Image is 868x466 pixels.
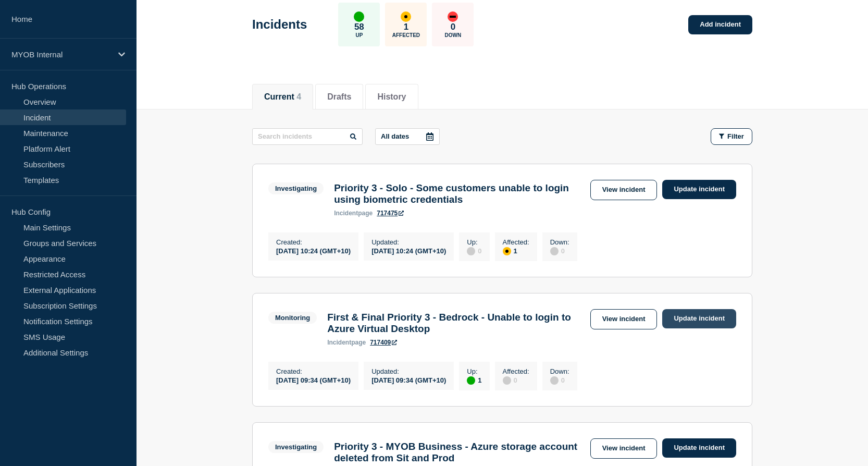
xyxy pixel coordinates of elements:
p: 0 [451,22,455,32]
div: 1 [467,375,481,385]
a: View incident [590,180,658,200]
a: Update incident [662,180,736,199]
p: page [327,339,366,346]
p: All dates [381,132,409,140]
button: Drafts [327,92,351,102]
div: affected [503,247,511,255]
span: Investigating [268,441,324,453]
span: incident [327,339,351,346]
p: Down [445,32,462,38]
div: disabled [503,376,511,385]
p: Updated : [371,367,446,375]
p: MYOB Internal [11,50,111,59]
span: Monitoring [268,312,317,324]
div: 0 [550,246,569,255]
p: Updated : [371,238,446,246]
div: 1 [503,246,529,255]
p: Affected : [503,367,529,375]
div: 0 [503,375,529,385]
a: 717475 [377,210,404,217]
p: Affected [392,32,420,38]
span: Filter [727,132,744,140]
div: disabled [467,247,475,255]
a: Add incident [688,15,752,34]
div: down [448,11,458,22]
h3: First & Final Priority 3 - Bedrock - Unable to login to Azure Virtual Desktop [327,312,585,335]
button: Current 4 [264,92,301,102]
p: Up : [467,367,481,375]
p: Created : [276,238,351,246]
h3: Priority 3 - Solo - Some customers unable to login using biometric credentials [334,182,585,205]
p: 1 [404,22,408,32]
p: Up [355,32,363,38]
p: page [334,210,373,217]
h1: Incidents [252,17,307,32]
button: Filter [711,128,752,145]
a: Update incident [662,309,736,328]
p: Affected : [503,238,529,246]
p: Created : [276,367,351,375]
div: 0 [467,246,481,255]
button: History [377,92,406,102]
a: 717409 [370,339,397,346]
div: affected [401,11,411,22]
span: incident [334,210,358,217]
span: 4 [296,92,301,101]
div: [DATE] 09:34 (GMT+10) [276,375,351,384]
div: disabled [550,376,559,385]
input: Search incidents [252,128,363,145]
p: Down : [550,367,569,375]
button: All dates [375,128,440,145]
a: View incident [590,438,658,459]
a: Update incident [662,438,736,458]
div: [DATE] 10:24 (GMT+10) [276,246,351,255]
div: 0 [550,375,569,385]
span: Investigating [268,182,324,194]
div: up [354,11,364,22]
p: Up : [467,238,481,246]
p: Down : [550,238,569,246]
div: [DATE] 09:34 (GMT+10) [371,375,446,384]
a: View incident [590,309,658,329]
div: [DATE] 10:24 (GMT+10) [371,246,446,255]
div: disabled [550,247,559,255]
h3: Priority 3 - MYOB Business - Azure storage account deleted from Sit and Prod [334,441,585,464]
div: up [467,376,475,385]
p: 58 [354,22,364,32]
